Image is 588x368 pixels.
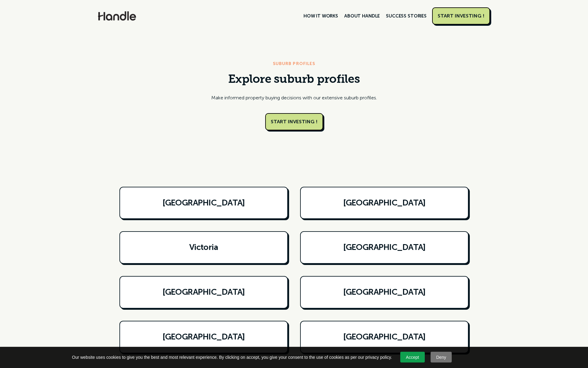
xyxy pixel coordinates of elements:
h1: Explore suburb profiles [228,73,360,87]
a: [GEOGRAPHIC_DATA] [130,331,277,343]
h6: [GEOGRAPHIC_DATA] [343,331,426,343]
a: [GEOGRAPHIC_DATA] [311,242,458,253]
a: Deny [431,352,452,362]
a: [GEOGRAPHIC_DATA] [311,286,458,298]
div: SUBURB PROFILES [273,60,315,67]
h6: [GEOGRAPHIC_DATA] [343,242,426,253]
div: START INVESTING ! [438,13,484,19]
span: Our website uses cookies to give you the best and most relevant experience. By clicking on accept... [72,354,392,360]
h6: [GEOGRAPHIC_DATA] [162,331,245,343]
a: HOW IT WORKS [300,11,341,21]
a: ABOUT HANDLE [341,11,383,21]
h6: Victoria [189,242,218,253]
p: Make informed property buying decisions with our extensive suburb profiles. [211,94,377,101]
a: START INVESTING ! [265,113,323,130]
a: [GEOGRAPHIC_DATA] [130,197,277,209]
a: START INVESTING ! [432,7,490,25]
a: Victoria [130,242,277,253]
a: [GEOGRAPHIC_DATA] [311,331,458,343]
a: [GEOGRAPHIC_DATA] [130,286,277,298]
h6: [GEOGRAPHIC_DATA] [343,286,426,298]
h6: [GEOGRAPHIC_DATA] [162,197,245,209]
a: [GEOGRAPHIC_DATA] [311,197,458,209]
a: Accept [400,352,425,362]
h6: [GEOGRAPHIC_DATA] [343,197,426,209]
h6: [GEOGRAPHIC_DATA] [162,286,245,298]
a: SUCCESS STORIES [383,11,430,21]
